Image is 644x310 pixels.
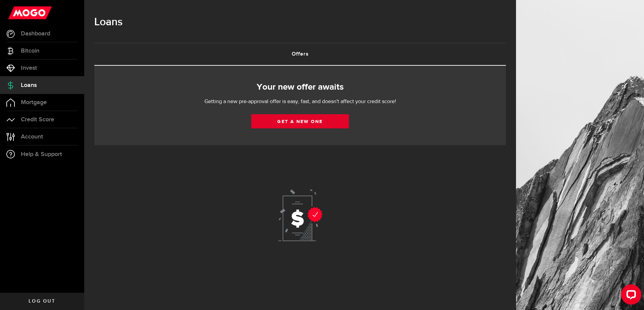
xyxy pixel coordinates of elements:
[21,65,37,71] span: Invest
[104,80,496,94] h2: Your new offer awaits
[616,282,644,310] iframe: LiveChat chat widget
[21,134,43,140] span: Account
[94,43,506,65] a: Offers
[21,117,54,123] span: Credit Score
[94,13,506,31] h1: Loans
[21,151,62,157] span: Help & Support
[21,99,47,105] span: Mortgage
[184,98,416,106] p: Getting a new pre-approval offer is easy, fast, and doesn't affect your credit score!
[94,43,506,66] ul: Tabs Navigation
[29,299,55,304] span: Log out
[251,114,349,128] a: Get a new one
[21,31,50,37] span: Dashboard
[21,48,39,54] span: Bitcoin
[21,82,37,88] span: Loans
